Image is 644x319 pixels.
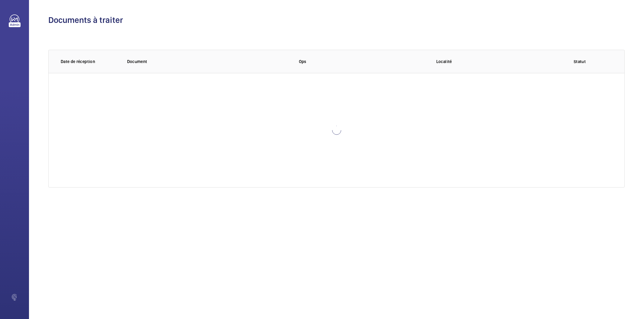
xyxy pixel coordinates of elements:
[574,58,612,65] p: Statut
[127,58,289,65] p: Document
[61,58,117,65] p: Date de réception
[48,14,625,26] h1: Documents à traiter
[436,58,564,65] p: Localité
[299,58,427,65] p: Ops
